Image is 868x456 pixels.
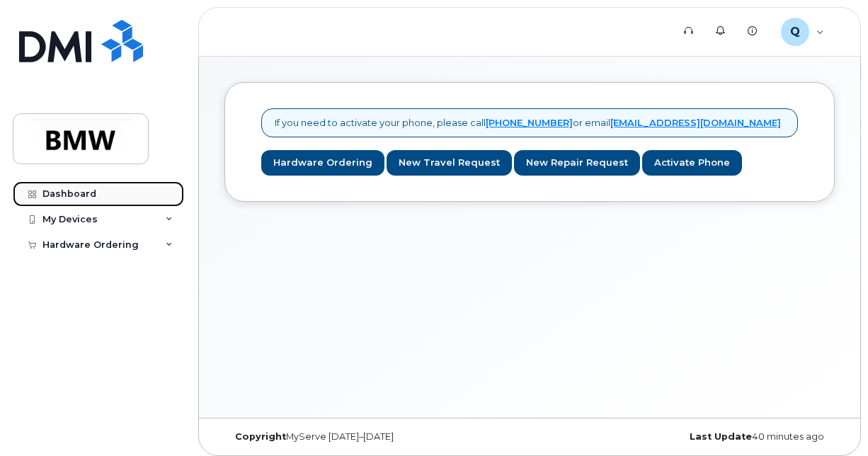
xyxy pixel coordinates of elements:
[235,431,286,442] strong: Copyright
[806,394,857,445] iframe: Messenger Launcher
[690,431,752,442] strong: Last Update
[632,431,835,443] div: 40 minutes ago
[261,150,384,176] a: Hardware Ordering
[275,116,781,130] p: If you need to activate your phone, please call or email
[514,150,640,176] a: New Repair Request
[486,117,573,128] a: [PHONE_NUMBER]
[224,431,428,443] div: MyServe [DATE]–[DATE]
[387,150,512,176] a: New Travel Request
[642,150,742,176] a: Activate Phone
[610,117,781,128] a: [EMAIL_ADDRESS][DOMAIN_NAME]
